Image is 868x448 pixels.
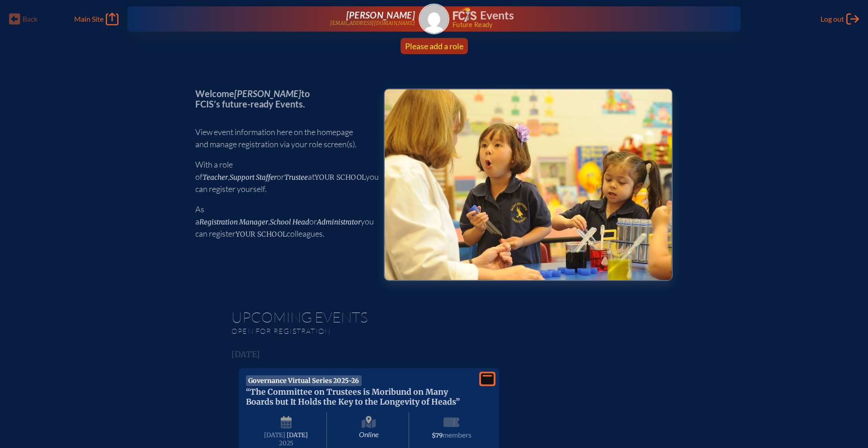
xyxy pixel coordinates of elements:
div: FCIS Events — Future ready [453,7,712,28]
span: Log out [821,14,844,23]
p: View event information here on the homepage and manage registration via your role screen(s). [195,126,369,150]
a: [PERSON_NAME][EMAIL_ADDRESS][DOMAIN_NAME] [156,10,415,28]
p: Welcome to FCIS’s future-ready Events. [195,89,369,109]
span: [DATE] [264,431,285,439]
span: “The Committee on Trustees is Moribund on Many Boards but It Holds the Key to the Longevity of He... [246,387,460,407]
span: Please add a role [405,41,463,51]
span: Teacher [203,173,228,182]
span: School Head [270,218,309,226]
span: [PERSON_NAME] [234,88,301,99]
span: Trustee [284,173,308,182]
span: Future Ready [453,22,712,28]
p: [EMAIL_ADDRESS][DOMAIN_NAME] [330,20,415,26]
span: Registration Manager [199,218,268,226]
a: Gravatar [419,4,449,34]
p: Open for registration [231,327,470,336]
h3: [DATE] [231,350,637,359]
a: Main Site [74,13,118,25]
span: Administrator [317,218,361,226]
p: As a , or you can register colleagues. [195,203,369,240]
span: [DATE] [287,431,308,439]
img: Events [385,89,672,280]
span: Main Site [74,14,104,23]
p: With a role of , or at you can register yourself. [195,159,369,195]
span: your school [315,173,366,182]
img: Gravatar [420,5,448,33]
span: your school [236,230,287,238]
span: 2025 [253,440,319,447]
span: Support Staffer [230,173,277,182]
span: [PERSON_NAME] [346,9,415,20]
span: $79 [432,432,443,439]
h1: Upcoming Events [231,310,637,324]
span: members [443,430,472,439]
span: Governance Virtual Series 2025-26 [246,375,362,386]
a: Please add a role [401,38,467,54]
